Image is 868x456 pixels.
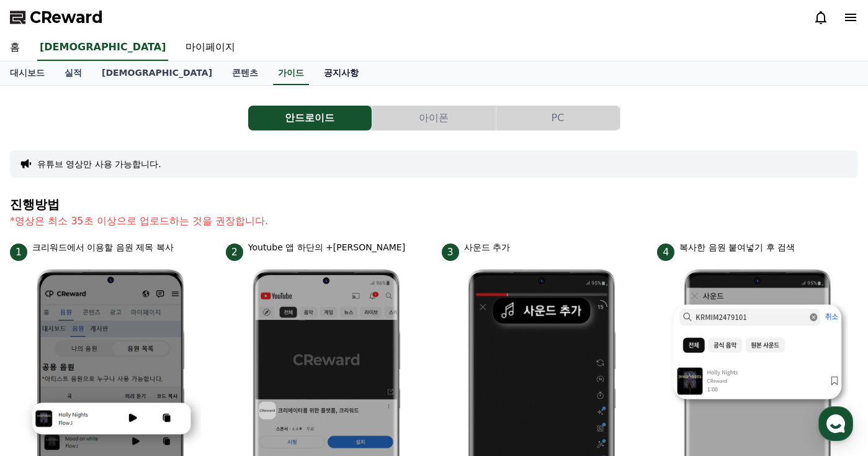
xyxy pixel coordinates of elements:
button: 아이폰 [372,106,496,130]
a: 공지사항 [314,62,369,85]
span: 1 [10,244,27,261]
a: 실적 [55,62,92,85]
p: 크리워드에서 이용할 음원 제목 복사 [32,241,174,254]
span: 4 [657,244,674,261]
a: 설정 [160,353,238,384]
button: 안드로이드 [248,106,372,130]
a: 홈 [4,353,82,384]
a: 아이폰 [372,106,496,130]
a: 대화 [82,353,160,384]
a: CReward [10,7,103,27]
span: CReward [30,7,103,27]
a: [DEMOGRAPHIC_DATA] [37,35,168,61]
span: 홈 [39,372,47,381]
a: [DEMOGRAPHIC_DATA] [92,62,222,85]
button: 유튜브 영상만 사용 가능합니다. [37,158,161,170]
a: 가이드 [273,62,309,85]
a: 안드로이드 [248,106,372,130]
p: 복사한 음원 붙여넣기 후 검색 [679,241,795,254]
p: 사운드 추가 [464,241,510,254]
a: 마이페이지 [176,35,245,61]
p: Youtube 앱 하단의 +[PERSON_NAME] [248,241,405,254]
span: 대화 [114,372,128,382]
p: *영상은 최소 35초 이상으로 업로드하는 것을 권장합니다. [10,214,858,229]
button: PC [496,106,620,130]
span: 2 [226,244,243,261]
h4: 진행방법 [10,198,858,211]
span: 설정 [192,372,207,381]
span: 3 [442,244,459,261]
a: 콘텐츠 [222,62,268,85]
